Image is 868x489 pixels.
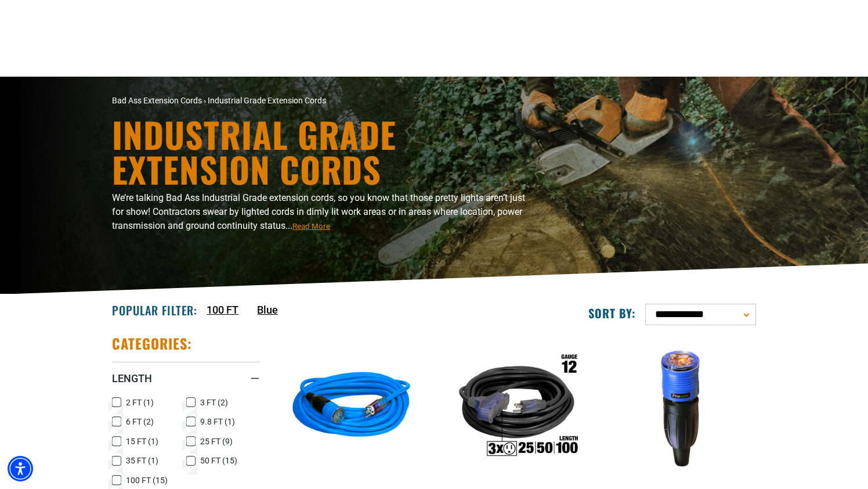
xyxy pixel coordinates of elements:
h2: Categories: [112,335,192,353]
span: 35 FT (1) [126,456,158,465]
h1: Industrial Grade Extension Cords [112,117,536,186]
span: Industrial Grade Extension Cords [208,96,326,105]
span: 2 FT (1) [126,398,154,407]
h2: Popular Filter: [112,303,197,318]
div: Accessibility Menu [8,456,33,481]
img: DIY 15A-125V Click-to-Lock Lighted Connector [609,340,755,474]
img: Outdoor Dual Lighted 3-Outlet Extension Cord w/ Safety CGM [443,340,589,474]
span: 6 FT (2) [126,418,154,426]
p: We’re talking Bad Ass Industrial Grade extension cords, so you know that those pretty lights aren... [112,191,536,233]
img: blue [279,340,425,474]
a: 100 FT [207,302,238,318]
summary: Length [112,362,260,394]
span: 3 FT (2) [200,398,228,407]
span: 9.8 FT (1) [200,418,235,426]
a: Blue [257,302,278,318]
span: 100 FT (15) [126,476,168,484]
span: Length [112,372,152,385]
span: › [204,96,206,105]
span: 50 FT (15) [200,456,237,465]
span: 25 FT (9) [200,437,233,445]
label: Sort by: [588,305,636,321]
span: Read More [292,222,330,231]
nav: breadcrumbs [112,95,536,107]
a: Bad Ass Extension Cords [112,96,202,105]
span: 15 FT (1) [126,437,158,445]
